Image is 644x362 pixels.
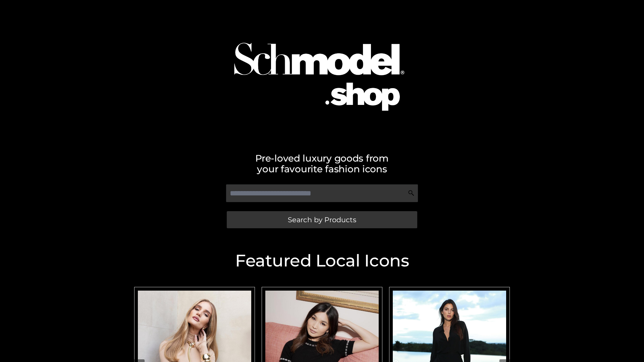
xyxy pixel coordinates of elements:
h2: Pre-loved luxury goods from your favourite fashion icons [131,153,513,174]
img: Search Icon [408,190,415,196]
span: Search by Products [288,216,356,223]
h2: Featured Local Icons​ [131,252,513,269]
a: Search by Products [227,211,417,228]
